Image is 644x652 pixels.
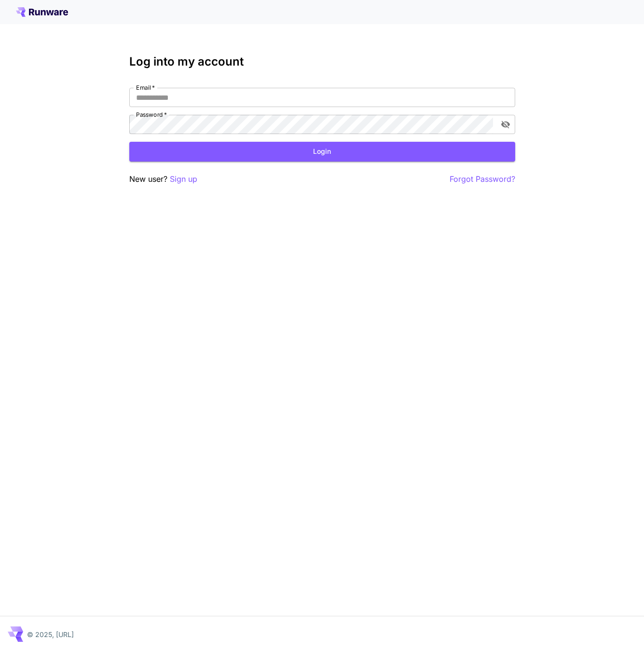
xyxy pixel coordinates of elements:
[450,173,515,185] button: Forgot Password?
[27,629,74,639] p: © 2025, [URL]
[170,173,197,185] button: Sign up
[129,55,515,68] h3: Log into my account
[129,173,197,185] p: New user?
[129,142,515,162] button: Login
[136,83,155,92] label: Email
[497,116,514,133] button: toggle password visibility
[136,110,167,119] label: Password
